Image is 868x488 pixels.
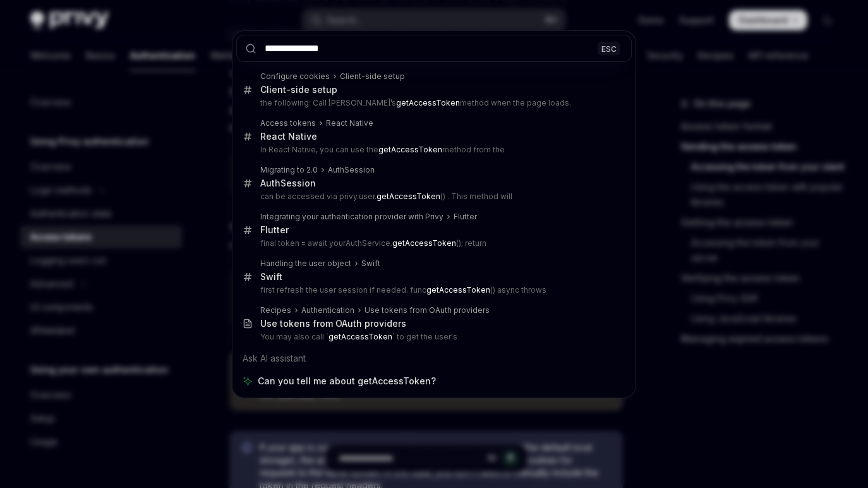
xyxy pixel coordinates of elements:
b: getAccessToken [329,332,392,341]
div: Recipes [260,305,291,315]
b: getAccessToken [377,192,440,201]
div: Handling the user object [260,259,351,269]
div: Access tokens [260,118,316,128]
div: Use tokens from OAuth providers [260,318,406,329]
div: Use tokens from OAuth providers [365,305,490,315]
div: Integrating your authentication provider with Privy [260,212,443,222]
p: In React Native, you can use the method from the [260,145,605,155]
div: Ask AI assistant [236,347,632,370]
div: Configure cookies [260,71,330,82]
div: React Native [326,118,373,128]
div: Authentication [301,305,354,315]
p: the following: Call [PERSON_NAME]’s method when the page loads. [260,98,605,108]
div: AuthSession [260,178,316,189]
p: can be accessed via privy.user. () . This method will [260,192,605,202]
p: You may also call ` ` to get the user's [260,332,605,342]
div: Flutter [454,212,477,222]
div: React Native [260,131,317,142]
p: final token = await yourAuthService. (); return [260,238,605,248]
b: getAccessToken [396,98,460,107]
div: Client-side setup [340,71,405,82]
div: Migrating to 2.0 [260,165,318,175]
div: AuthSession [328,165,375,175]
b: getAccessToken [426,285,490,295]
div: Swift [361,259,380,269]
b: getAccessToken [378,145,442,154]
div: ESC [598,42,620,55]
b: getAccessToken [392,238,456,248]
p: first refresh the user session if needed. func () async throws [260,285,605,295]
div: Flutter [260,224,289,236]
div: Client-side setup [260,84,337,95]
span: Can you tell me about getAccessToken? [258,375,436,387]
div: Swift [260,271,282,283]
